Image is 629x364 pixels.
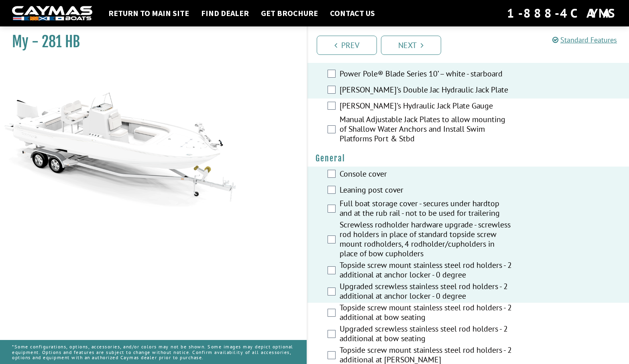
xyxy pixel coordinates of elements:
div: 1-888-4CAYMAS [507,4,617,22]
a: Next [381,36,441,55]
h1: My - 281 HB [12,33,287,51]
label: [PERSON_NAME]'s Double Jac Hydraulic Jack Plate [340,85,513,97]
label: Full boat storage cover - secures under hardtop and at the rub rail - not to be used for trailering [340,199,513,220]
label: Leaning post cover [340,185,513,197]
a: Get Brochure [257,8,322,18]
a: Return to main site [104,8,193,18]
h4: General [316,153,621,163]
label: Screwless rodholder hardware upgrade - screwless rod holders in place of standard topside screw m... [340,220,513,260]
a: Contact Us [326,8,379,18]
a: Find Dealer [197,8,253,18]
label: Power Pole® Blade Series 10’ – white - starboard [340,69,513,80]
img: white-logo-c9c8dbefe5ff5ceceb0f0178aa75bf4bb51f6bca0971e226c86eb53dfe498488.png [12,6,92,21]
label: Topside screw mount stainless steel rod holders - 2 additional at anchor locker - 0 degree [340,260,513,282]
label: Upgraded screwless stainless steel rod holders - 2 additional at bow seating [340,324,513,345]
label: Upgraded screwless stainless steel rod holders - 2 additional at anchor locker - 0 degree [340,282,513,303]
label: Topside screw mount stainless steel rod holders - 2 additional at bow seating [340,303,513,324]
a: Standard Features [552,35,617,44]
label: Console cover [340,169,513,181]
label: Manual Adjustable Jack Plates to allow mounting of Shallow Water Anchors and Install Swim Platfor... [340,115,513,145]
a: Prev [317,36,377,55]
p: *Some configurations, options, accessories, and/or colors may not be shown. Some images may depic... [12,340,295,364]
label: [PERSON_NAME]'s Hydraulic Jack Plate Gauge [340,101,513,113]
